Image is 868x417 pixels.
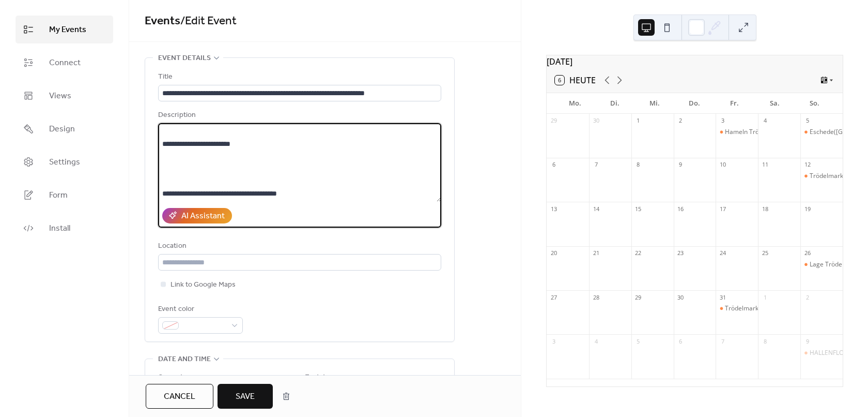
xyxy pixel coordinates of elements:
[49,123,75,136] span: Design
[158,353,211,366] span: Date and time
[16,82,113,110] a: Views
[236,391,255,403] span: Save
[716,128,758,137] div: Hameln Trödelmarkt Edeka Center Hermasch
[550,293,557,301] div: 27
[592,205,600,213] div: 14
[158,303,241,316] div: Event color
[800,260,843,269] div: Lage Trödelmarkt zum Herbstmarkt mit verkaufsoffenen Sonntag direkt Innenstadt
[754,93,794,114] div: Sa.
[761,117,769,125] div: 4
[550,161,557,169] div: 6
[719,161,726,169] div: 10
[550,249,557,257] div: 20
[180,10,237,33] span: / Edit Event
[803,337,811,345] div: 9
[761,161,769,169] div: 11
[49,189,68,202] span: Form
[677,205,685,213] div: 16
[719,249,726,257] div: 24
[761,293,769,301] div: 1
[761,205,769,213] div: 18
[49,156,80,169] span: Settings
[803,117,811,125] div: 5
[595,93,634,114] div: Di.
[547,55,843,68] div: [DATE]
[592,161,600,169] div: 7
[162,208,232,224] button: AI Assistant
[158,240,439,252] div: Location
[715,93,754,114] div: Fr.
[677,337,685,345] div: 6
[634,249,642,257] div: 22
[49,24,86,36] span: My Events
[803,249,811,257] div: 26
[719,337,726,345] div: 7
[675,93,715,114] div: Do.
[634,161,642,169] div: 8
[16,214,113,242] a: Install
[803,205,811,213] div: 19
[49,90,71,102] span: Views
[800,172,843,181] div: Trödelmarkt Celle(Altencelle) Edeka Durasin TRÖDLER SONDERPREISE
[49,222,70,235] span: Install
[49,57,81,69] span: Connect
[550,337,557,345] div: 3
[171,279,236,291] span: Link to Google Maps
[16,148,113,176] a: Settings
[16,115,113,143] a: Design
[719,117,726,125] div: 3
[592,249,600,257] div: 21
[719,205,726,213] div: 17
[716,304,758,313] div: Trödelmarkt Edeka Center Stöckel/ Dissen TRÖDLER SONDERPREISE
[16,181,113,209] a: Form
[551,73,599,87] button: 6Heute
[719,293,726,301] div: 31
[16,16,113,43] a: My Events
[634,293,642,301] div: 29
[218,384,273,409] button: Save
[634,117,642,125] div: 1
[181,210,225,222] div: AI Assistant
[800,349,843,358] div: HALLENFLOHMARKT Soltau Vega-Center WARM/TROCKEN/HELL
[800,128,843,137] div: Eschede(Celle) Trödelmarkt Edeka Durasin TRÖDEL SONDERPREISE
[592,293,600,301] div: 28
[761,337,769,345] div: 8
[158,71,439,83] div: Title
[158,52,211,65] span: Event details
[305,372,337,384] div: End date
[164,391,195,403] span: Cancel
[803,293,811,301] div: 2
[158,109,439,122] div: Description
[158,372,194,384] div: Start date
[634,337,642,345] div: 5
[550,117,557,125] div: 29
[592,117,600,125] div: 30
[550,205,557,213] div: 13
[146,384,213,409] button: Cancel
[677,117,685,125] div: 2
[795,93,834,114] div: So.
[145,10,180,33] a: Events
[803,161,811,169] div: 12
[555,93,595,114] div: Mo.
[677,249,685,257] div: 23
[16,49,113,77] a: Connect
[635,93,675,114] div: Mi.
[677,161,685,169] div: 9
[677,293,685,301] div: 30
[761,249,769,257] div: 25
[592,337,600,345] div: 4
[634,205,642,213] div: 15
